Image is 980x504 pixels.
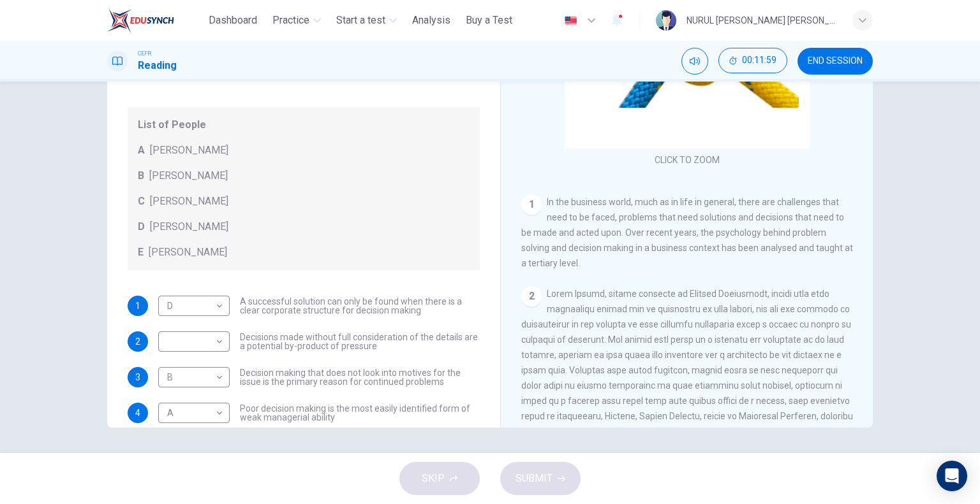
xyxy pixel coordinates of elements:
[272,13,309,28] span: Practice
[521,194,542,215] div: 1
[798,48,873,75] button: END SESSION
[138,117,470,133] span: List of People
[138,194,145,209] span: C
[718,48,787,75] div: Hide
[138,219,145,234] span: D
[209,13,257,28] span: Dashboard
[107,8,204,33] a: ELTC logo
[150,194,228,209] span: [PERSON_NAME]
[563,16,579,25] img: en
[135,373,140,382] span: 3
[135,337,140,346] span: 2
[336,13,385,28] span: Start a test
[461,9,517,32] button: Buy a Test
[158,395,225,431] div: A
[240,404,480,422] span: Poor decision making is the most easily identified form of weak managerial ability
[656,10,676,31] img: Profile picture
[331,9,402,32] button: Start a test
[808,56,863,66] span: END SESSION
[521,286,542,306] div: 2
[204,9,262,32] button: Dashboard
[158,288,225,324] div: D
[521,197,853,268] span: In the business world, much as in life in general, there are challenges that need to be faced, pr...
[937,461,967,491] div: Open Intercom Messenger
[149,168,228,184] span: [PERSON_NAME]
[150,219,228,234] span: [PERSON_NAME]
[412,13,450,28] span: Analysis
[240,297,480,315] span: A successful solution can only be found when there is a clear corporate structure for decision ma...
[138,245,144,260] span: E
[138,58,177,73] h1: Reading
[158,359,225,396] div: B
[267,9,326,32] button: Practice
[138,49,151,58] span: CEFR
[742,55,776,66] span: 00:11:59
[138,143,145,158] span: A
[135,408,140,417] span: 4
[107,8,174,33] img: ELTC logo
[240,368,480,386] span: Decision making that does not look into motives for the issue is the primary reason for continued...
[149,245,227,260] span: [PERSON_NAME]
[687,13,837,28] div: NURUL [PERSON_NAME] [PERSON_NAME]
[150,143,228,158] span: [PERSON_NAME]
[718,48,787,73] button: 00:11:59
[681,48,708,75] div: Mute
[466,13,512,28] span: Buy a Test
[240,333,480,350] span: Decisions made without full consideration of the details are a potential by-product of pressure
[138,168,144,184] span: B
[135,301,140,310] span: 1
[407,9,456,32] button: Analysis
